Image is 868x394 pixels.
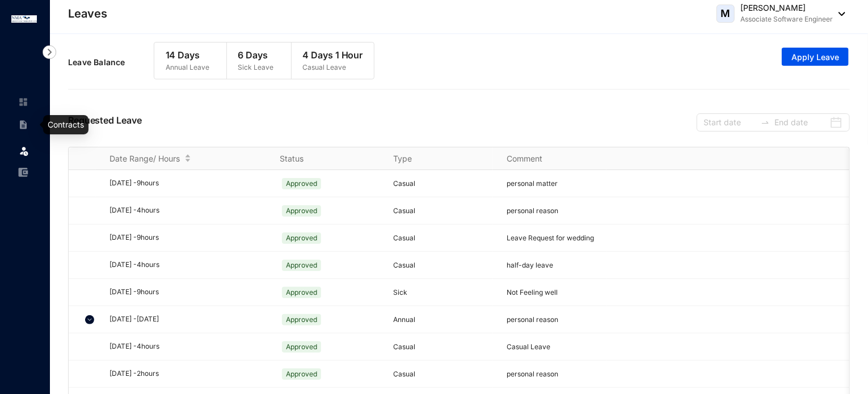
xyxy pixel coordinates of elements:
[282,341,321,353] span: Approved
[282,368,321,380] span: Approved
[9,113,36,136] li: Contracts
[18,145,30,156] img: leave.99b8a76c7fa76a53782d.svg
[282,287,321,298] span: Approved
[109,153,180,164] span: Date Range/ Hours
[266,147,380,170] th: Status
[761,118,770,127] span: to
[507,370,558,378] span: personal reason
[493,147,606,170] th: Comment
[507,179,558,188] span: personal matter
[68,6,107,22] p: Leaves
[393,287,493,298] p: Sick
[9,91,36,113] li: Home
[507,342,550,351] span: Casual Leave
[109,178,266,189] div: [DATE] - 9 hours
[68,113,142,132] p: Requested Leave
[109,205,266,216] div: [DATE] - 4 hours
[43,45,56,59] img: nav-icon-right.af6afadce00d159da59955279c43614e.svg
[68,57,154,68] p: Leave Balance
[721,9,731,19] span: M
[507,206,558,215] span: personal reason
[703,116,756,129] input: Start date
[109,287,266,298] div: [DATE] - 9 hours
[109,341,266,352] div: [DATE] - 4 hours
[761,118,770,127] span: swap-right
[166,62,209,73] p: Annual Leave
[85,315,94,324] img: chevron-down.5dccb45ca3e6429452e9960b4a33955c.svg
[393,178,493,189] p: Casual
[380,147,493,170] th: Type
[782,48,849,66] button: Apply Leave
[303,62,363,73] p: Casual Leave
[282,232,321,244] span: Approved
[18,167,28,177] img: expense-unselected.2edcf0507c847f3e9e96.svg
[740,14,833,25] p: Associate Software Engineer
[393,205,493,217] p: Casual
[282,260,321,271] span: Approved
[507,315,558,324] span: personal reason
[109,232,266,243] div: [DATE] - 9 hours
[791,52,839,63] span: Apply Leave
[282,178,321,189] span: Approved
[166,48,209,62] p: 14 Days
[303,48,363,62] p: 4 Days 1 Hour
[109,260,266,270] div: [DATE] - 4 hours
[393,341,493,353] p: Casual
[507,261,553,269] span: half-day leave
[393,314,493,325] p: Annual
[109,368,266,379] div: [DATE] - 2 hours
[238,62,274,73] p: Sick Leave
[238,48,274,62] p: 6 Days
[96,147,266,170] th: Date Range/ Hours
[833,12,845,16] img: dropdown-black.8e83cc76930a90b1a4fdb6d089b7bf3a.svg
[393,232,493,244] p: Casual
[507,288,558,296] span: Not Feeling well
[282,205,321,217] span: Approved
[393,368,493,380] p: Casual
[507,234,594,242] span: Leave Request for wedding
[740,2,833,14] p: [PERSON_NAME]
[282,314,321,325] span: Approved
[109,314,266,325] div: [DATE] - [DATE]
[774,116,827,129] input: End date
[11,15,37,23] img: logo
[393,260,493,271] p: Casual
[9,161,36,184] li: Expenses
[18,120,28,130] img: contract-unselected.99e2b2107c0a7dd48938.svg
[18,97,28,107] img: home-unselected.a29eae3204392db15eaf.svg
